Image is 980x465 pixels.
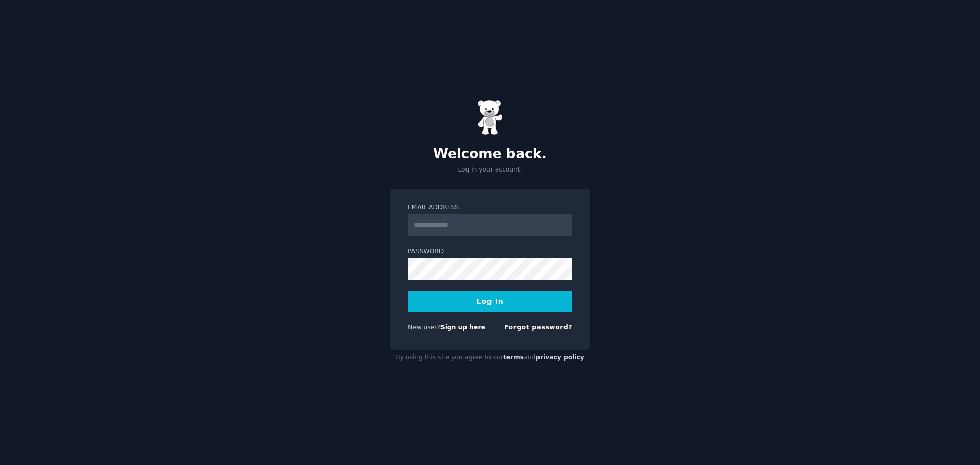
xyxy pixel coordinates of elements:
label: Password [408,247,572,256]
h2: Welcome back. [390,146,590,162]
a: Sign up here [440,324,485,331]
label: Email Address [408,203,572,212]
a: Forgot password? [504,324,572,331]
span: New user? [408,324,440,331]
a: privacy policy [535,354,584,361]
a: terms [503,354,524,361]
img: Gummy Bear [477,100,503,135]
div: By using this site you agree to our and [390,350,590,366]
button: Log In [408,291,572,312]
p: Log in your account. [390,165,590,175]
